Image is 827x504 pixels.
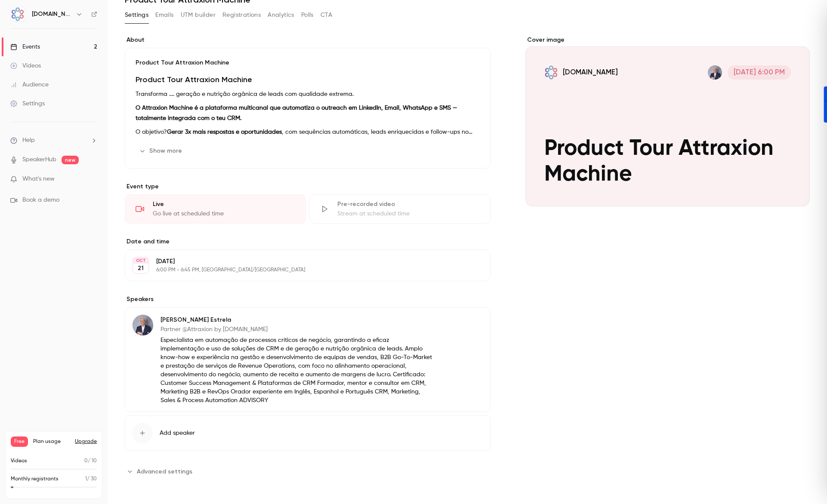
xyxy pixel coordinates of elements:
[222,8,261,22] button: Registrations
[22,136,35,145] span: Help
[125,464,491,478] section: Advanced settings
[11,475,59,483] p: Monthly registrants
[22,196,59,205] span: Book a demo
[156,267,445,274] p: 6:00 PM - 6:45 PM, [GEOGRAPHIC_DATA]/[GEOGRAPHIC_DATA]
[22,155,56,164] a: SpeakerHub
[125,8,148,22] button: Settings
[525,36,810,44] label: Cover image
[153,209,295,218] div: Go live at scheduled time
[136,127,480,137] p: O objetivo? , com sequências automáticas, leads enriquecidas e follow-ups no tempo certo.
[136,58,480,67] p: Product Tour Attraxion Machine
[136,144,187,158] button: Show more
[133,315,153,335] img: Humberto Estrela
[268,8,294,22] button: Analytics
[525,36,810,206] section: Cover image
[85,475,97,483] p: / 30
[155,8,173,22] button: Emails
[10,61,41,70] div: Videos
[136,89,480,99] p: Transforma .... geração e nutrição orgânica de leads com qualidade extrema.
[84,458,88,464] span: 0
[125,182,491,191] p: Event type
[11,7,25,21] img: AMT.Group
[133,258,148,264] div: OCT
[32,10,72,18] h6: [DOMAIN_NAME]
[136,75,252,84] strong: Product Tour Attraxion Machine
[22,175,55,184] span: What's new
[85,476,87,482] span: 1
[33,438,70,445] span: Plan usage
[137,467,192,476] span: Advanced settings
[301,8,314,22] button: Polls
[125,295,491,304] label: Speakers
[156,257,445,266] p: [DATE]
[321,8,332,22] button: CTA
[11,457,27,465] p: Videos
[62,156,79,164] span: new
[125,307,491,412] div: Humberto Estrela[PERSON_NAME] EstrelaPartner @Attraxion by [DOMAIN_NAME]Especialista em automação...
[125,237,491,246] label: Date and time
[309,194,491,224] div: Pre-recorded videoStream at scheduled time
[125,194,306,224] div: LiveGo live at scheduled time
[87,175,97,183] iframe: Noticeable Trigger
[125,464,197,478] button: Advanced settings
[337,200,480,209] div: Pre-recorded video
[337,209,480,218] div: Stream at scheduled time
[160,429,195,437] span: Add speaker
[84,457,97,465] p: / 10
[125,36,491,44] label: About
[10,99,45,108] div: Settings
[160,336,435,405] p: Especialista em automação de processos críticos de negócio, garantindo a eficaz implementação e u...
[10,80,49,89] div: Audience
[125,415,491,451] button: Add speaker
[136,105,457,121] strong: O Attraxion Machine é a plataforma multicanal que automatiza o outreach em LinkedIn, Email, Whats...
[153,200,295,209] div: Live
[11,436,28,447] span: Free
[160,316,435,324] p: [PERSON_NAME] Estrela
[167,129,282,135] strong: Gerar 3x mais respostas e oportunidades
[10,43,40,51] div: Events
[10,136,97,145] li: help-dropdown-opener
[181,8,216,22] button: UTM builder
[138,264,144,273] p: 21
[75,438,97,445] button: Upgrade
[160,325,435,334] p: Partner @Attraxion by [DOMAIN_NAME]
